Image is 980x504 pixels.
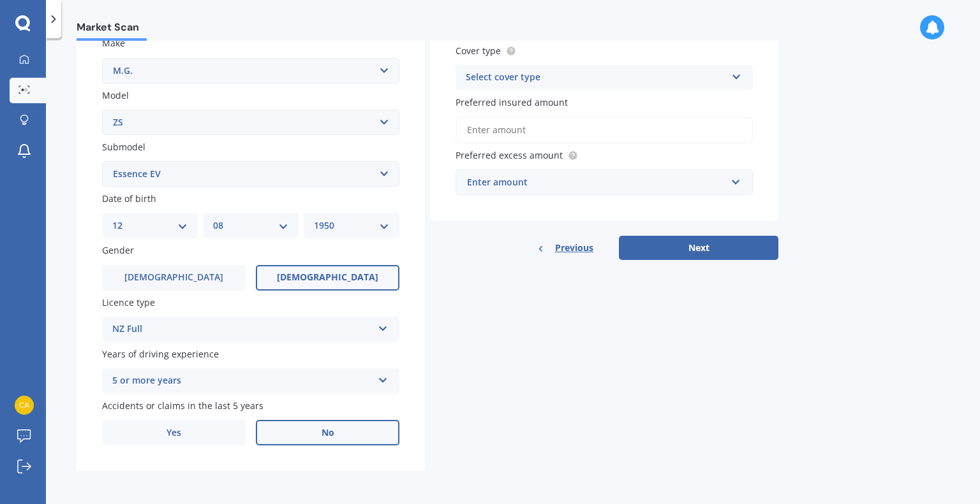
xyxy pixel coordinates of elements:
[555,238,593,257] span: Previous
[112,373,373,389] div: 5 or more years
[456,96,568,108] span: Preferred insured amount
[619,236,778,260] button: Next
[102,38,125,50] span: Make
[102,192,156,205] span: Date of birth
[102,245,134,257] span: Gender
[102,141,145,153] span: Submodel
[112,322,373,337] div: NZ Full
[467,175,726,189] div: Enter amount
[466,70,726,85] div: Select cover type
[102,89,129,101] span: Model
[15,396,34,415] img: 7edf2df5ed687bbb6587ce72ad9e5621
[167,428,181,438] span: Yes
[456,149,563,161] span: Preferred excess amount
[456,117,753,143] input: Enter amount
[322,428,334,438] span: No
[456,45,501,57] span: Cover type
[102,348,219,360] span: Years of driving experience
[102,400,264,412] span: Accidents or claims in the last 5 years
[124,272,223,283] span: [DEMOGRAPHIC_DATA]
[277,272,378,283] span: [DEMOGRAPHIC_DATA]
[102,296,155,308] span: Licence type
[77,21,147,38] span: Market Scan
